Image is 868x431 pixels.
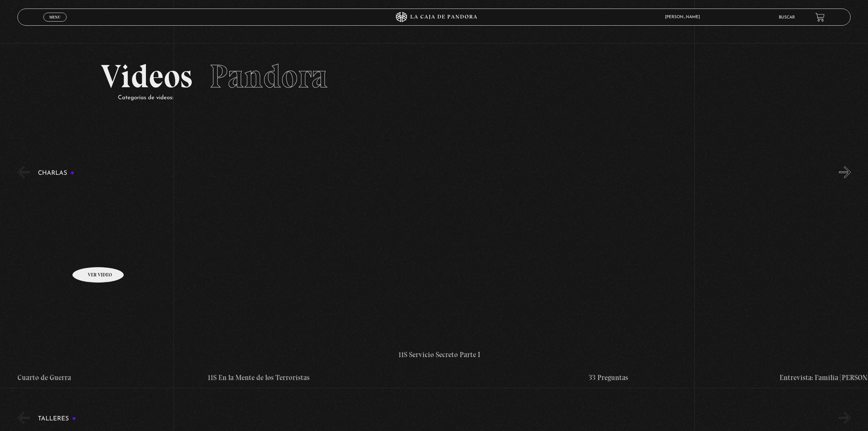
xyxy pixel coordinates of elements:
[101,60,768,93] h2: Videos
[839,412,851,424] button: Next
[209,57,328,96] span: Pandora
[38,170,74,177] h3: Charlas
[49,15,60,19] span: Menu
[17,183,203,383] a: Cuarto de Guerra
[815,13,825,22] a: View your shopping cart
[589,372,774,383] h4: 33 Preguntas
[208,372,393,383] h4: 11S En la Mente de los Terroristas
[47,21,63,26] span: Cerrar
[589,183,774,383] a: 33 Preguntas
[118,93,768,103] p: Categorías de videos:
[779,15,795,19] a: Buscar
[208,183,393,383] a: 11S En la Mente de los Terroristas
[839,166,851,178] button: Next
[38,416,76,422] h3: Talleres
[17,166,29,178] button: Previous
[398,349,584,360] h4: 11S Servicio Secreto Parte I
[17,372,203,383] h4: Cuarto de Guerra
[398,183,584,383] a: 11S Servicio Secreto Parte I
[17,412,29,424] button: Previous
[662,15,707,19] span: [PERSON_NAME]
